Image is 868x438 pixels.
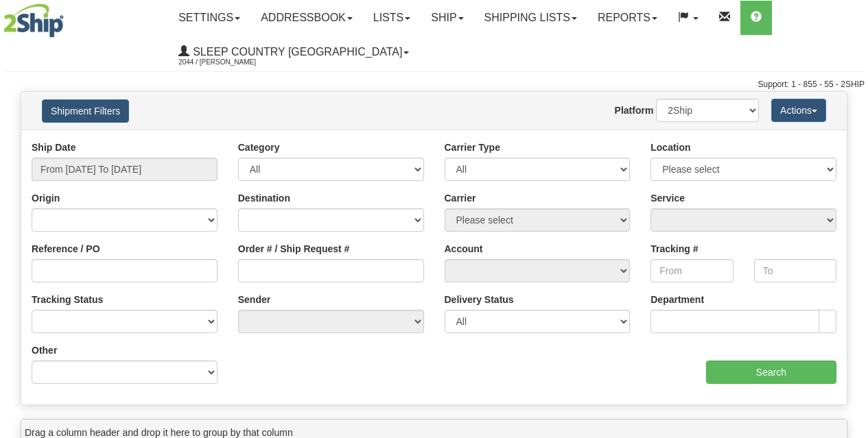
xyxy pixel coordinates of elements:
label: Other [32,343,57,357]
a: Addressbook [250,1,363,35]
a: Settings [168,1,250,35]
a: Reports [587,1,668,35]
input: To [754,259,836,282]
label: Location [650,141,690,154]
a: Sleep Country [GEOGRAPHIC_DATA] 2044 / [PERSON_NAME] [168,35,419,69]
label: Reference / PO [32,242,100,256]
input: Search [706,361,837,384]
span: Sleep Country [GEOGRAPHIC_DATA] [189,46,402,58]
label: Platform [615,104,654,117]
button: Shipment Filters [42,99,129,123]
label: Tracking Status [32,293,103,306]
div: Support: 1 - 855 - 55 - 2SHIP [3,79,865,90]
label: Carrier [445,191,476,205]
label: Category [238,141,280,154]
span: 2044 / [PERSON_NAME] [178,56,281,69]
iframe: chat widget [836,149,867,289]
label: Sender [238,293,270,306]
label: Department [650,293,704,306]
label: Tracking # [650,242,698,256]
a: Lists [363,1,421,35]
label: Origin [32,191,60,205]
a: Ship [421,1,473,35]
label: Delivery Status [445,293,514,306]
label: Service [650,191,685,205]
label: Ship Date [32,141,76,154]
label: Order # / Ship Request # [238,242,350,256]
label: Carrier Type [445,141,500,154]
label: Destination [238,191,290,205]
label: Account [445,242,483,256]
button: Actions [771,99,826,122]
a: Shipping lists [474,1,587,35]
input: From [650,259,733,282]
img: logo2044.jpg [3,3,64,38]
